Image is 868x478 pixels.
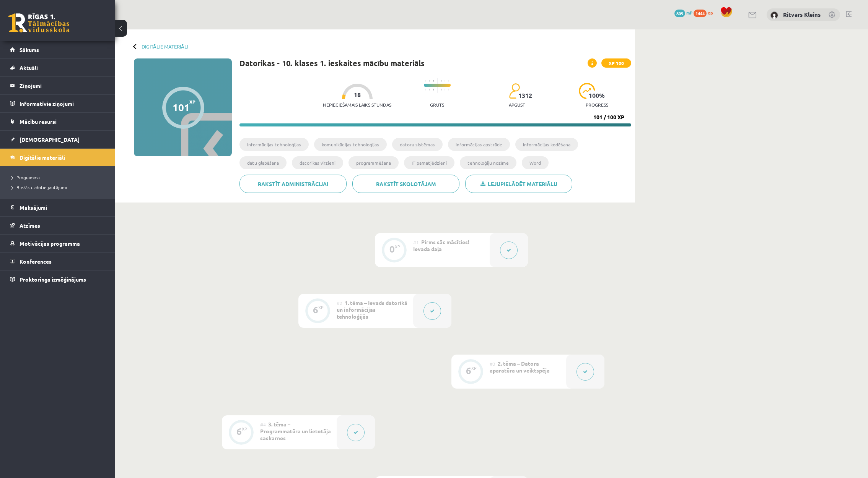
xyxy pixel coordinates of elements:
img: icon-short-line-57e1e144782c952c97e751825c79c345078a6d821885a25fce030b3d8c18986b.svg [429,80,430,82]
img: Ritvars Kleins [770,11,778,19]
span: 1444 [694,10,707,17]
li: datorikas virzieni [292,156,343,169]
li: informācijas kodēšana [515,138,578,151]
a: Maksājumi [10,199,105,216]
a: 809 mP [674,10,692,16]
a: Sākums [10,41,105,58]
li: informācijas tehnoloģijas [239,138,309,151]
a: Rakstīt skolotājam [352,175,459,193]
img: icon-short-line-57e1e144782c952c97e751825c79c345078a6d821885a25fce030b3d8c18986b.svg [445,80,445,82]
img: icon-long-line-d9ea69661e0d244f92f715978eff75569469978d946b2353a9bb055b3ed8787d.svg [437,78,438,93]
img: icon-short-line-57e1e144782c952c97e751825c79c345078a6d821885a25fce030b3d8c18986b.svg [441,80,441,82]
div: XP [242,427,247,431]
span: #4 [260,421,266,428]
li: tehnoloģiju nozīme [460,156,516,169]
li: datoru sistēmas [392,138,443,151]
img: icon-short-line-57e1e144782c952c97e751825c79c345078a6d821885a25fce030b3d8c18986b.svg [448,80,449,82]
a: Informatīvie ziņojumi [10,95,105,112]
img: icon-short-line-57e1e144782c952c97e751825c79c345078a6d821885a25fce030b3d8c18986b.svg [448,89,449,91]
span: Motivācijas programma [20,240,80,247]
a: Ziņojumi [10,77,105,94]
li: IT pamatjēdzieni [404,156,454,169]
span: Konferences [20,258,52,265]
legend: Ziņojumi [20,77,105,94]
img: icon-progress-161ccf0a02000e728c5f80fcf4c31c7af3da0e1684b2b1d7c360e028c24a22f1.svg [579,83,595,99]
span: 2. tēma – Datora aparatūra un veiktspēja [490,360,550,374]
a: Atzīmes [10,217,105,234]
a: Lejupielādēt materiālu [465,175,572,193]
a: Rakstīt administrācijai [239,175,347,193]
span: [DEMOGRAPHIC_DATA] [20,136,80,143]
h1: Datorikas - 10. klases 1. ieskaites mācību materiāls [239,58,425,68]
span: Mācību resursi [20,118,57,125]
li: komunikācijas tehnoloģijas [314,138,387,151]
legend: Informatīvie ziņojumi [20,95,105,112]
span: #1 [413,239,419,245]
span: Digitālie materiāli [20,154,65,161]
li: programmēšana [349,156,399,169]
span: XP 100 [601,58,631,68]
img: icon-short-line-57e1e144782c952c97e751825c79c345078a6d821885a25fce030b3d8c18986b.svg [441,89,441,91]
a: Rīgas 1. Tālmācības vidusskola [8,13,70,32]
div: 101 [173,102,190,113]
span: 809 [674,10,685,17]
span: 18 [354,91,361,98]
legend: Maksājumi [20,199,105,216]
li: informācijas apstrāde [448,138,510,151]
a: [DEMOGRAPHIC_DATA] [10,131,105,148]
span: Proktoringa izmēģinājums [20,276,86,283]
span: mP [686,10,692,16]
div: 0 [389,246,395,253]
img: icon-short-line-57e1e144782c952c97e751825c79c345078a6d821885a25fce030b3d8c18986b.svg [425,89,426,91]
li: Word [522,156,549,169]
p: Nepieciešamais laiks stundās [323,102,391,107]
p: progress [586,102,608,107]
span: Atzīmes [20,222,40,229]
a: Konferences [10,253,105,270]
span: Biežāk uzdotie jautājumi [11,184,67,190]
a: Programma [11,174,107,181]
p: Grūts [430,102,444,107]
a: Biežāk uzdotie jautājumi [11,184,107,191]
div: 6 [313,306,318,313]
span: Aktuāli [20,64,38,71]
a: Digitālie materiāli [142,44,188,49]
span: 1. tēma – Ievads datorikā un informācijas tehnoloģijās [337,299,407,320]
img: students-c634bb4e5e11cddfef0936a35e636f08e4e9abd3cc4e673bd6f9a4125e45ecb1.svg [509,83,520,99]
img: icon-short-line-57e1e144782c952c97e751825c79c345078a6d821885a25fce030b3d8c18986b.svg [425,80,426,82]
span: #3 [490,361,495,367]
span: XP [189,99,195,104]
div: 6 [236,428,242,435]
img: icon-short-line-57e1e144782c952c97e751825c79c345078a6d821885a25fce030b3d8c18986b.svg [429,89,430,91]
span: 1312 [518,92,532,99]
img: icon-short-line-57e1e144782c952c97e751825c79c345078a6d821885a25fce030b3d8c18986b.svg [445,89,445,91]
div: XP [471,366,477,370]
a: Ritvars Kleins [783,11,821,18]
span: xp [708,10,713,16]
span: #2 [337,300,342,306]
a: 1444 xp [694,10,717,16]
a: Aktuāli [10,59,105,76]
div: XP [318,305,324,309]
div: 6 [466,367,471,374]
a: Proktoringa izmēģinājums [10,271,105,288]
span: 100 % [589,92,605,99]
span: 3. tēma – Programmatūra un lietotāja saskarnes [260,421,331,441]
span: Sākums [20,46,39,53]
p: apgūst [509,102,525,107]
span: Pirms sāc mācīties! Ievada daļa [413,238,469,252]
a: Mācību resursi [10,113,105,130]
span: Programma [11,174,40,180]
div: XP [395,245,400,249]
a: Motivācijas programma [10,235,105,252]
li: datu glabāšana [239,156,287,169]
a: Digitālie materiāli [10,149,105,166]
